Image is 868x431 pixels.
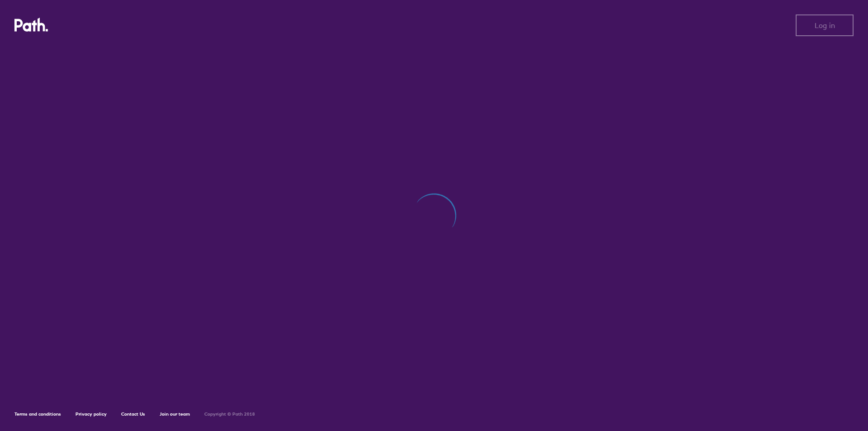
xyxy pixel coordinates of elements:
[160,411,190,417] a: Join our team
[75,411,107,417] a: Privacy policy
[204,412,255,417] h6: Copyright © Path 2018
[121,411,145,417] a: Contact Us
[14,411,61,417] a: Terms and conditions
[796,14,854,36] button: Log in
[815,21,835,29] span: Log in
